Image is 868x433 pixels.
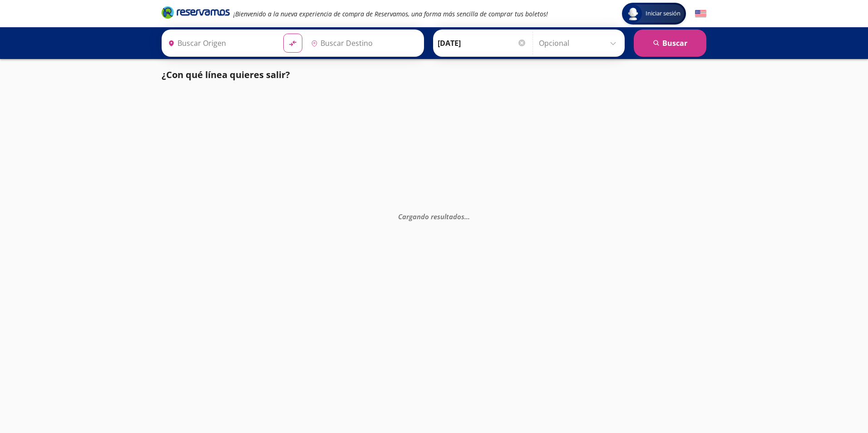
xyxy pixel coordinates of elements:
em: ¡Bienvenido a la nueva experiencia de compra de Reservamos, una forma más sencilla de comprar tus... [233,10,548,18]
span: . [466,212,468,221]
input: Elegir Fecha [438,32,527,54]
em: Cargando resultados [398,212,470,221]
i: Brand Logo [162,5,230,19]
button: Buscar [634,30,706,57]
span: . [468,212,470,221]
input: Buscar Destino [307,32,419,54]
span: Iniciar sesión [642,9,684,18]
a: Brand Logo [162,5,230,22]
input: Buscar Origen [164,32,276,54]
span: . [464,212,466,221]
p: ¿Con qué línea quieres salir? [162,68,290,82]
button: English [695,8,706,20]
input: Opcional [539,32,620,54]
